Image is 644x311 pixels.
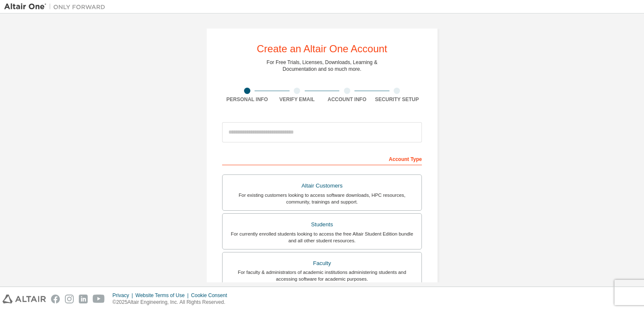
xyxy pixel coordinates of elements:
[228,219,416,231] div: Students
[228,269,416,282] div: For faculty & administrators of academic institutions administering students and accessing softwa...
[222,152,422,165] div: Account Type
[267,59,378,72] div: For Free Trials, Licenses, Downloads, Learning & Documentation and so much more.
[272,96,322,103] div: Verify Email
[3,295,46,303] img: altair_logo.svg
[93,295,105,303] img: youtube.svg
[65,295,74,303] img: instagram.svg
[228,231,416,244] div: For currently enrolled students looking to access the free Altair Student Edition bundle and all ...
[322,96,372,103] div: Account Info
[79,295,88,303] img: linkedin.svg
[257,44,387,54] div: Create an Altair One Account
[191,292,232,299] div: Cookie Consent
[228,257,416,269] div: Faculty
[135,292,191,299] div: Website Terms of Use
[372,96,422,103] div: Security Setup
[51,295,60,303] img: facebook.svg
[4,3,110,11] img: Altair One
[228,192,416,205] div: For existing customers looking to access software downloads, HPC resources, community, trainings ...
[222,96,272,103] div: Personal Info
[113,299,232,306] p: © 2025 Altair Engineering, Inc. All Rights Reserved.
[228,180,416,192] div: Altair Customers
[113,292,135,299] div: Privacy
